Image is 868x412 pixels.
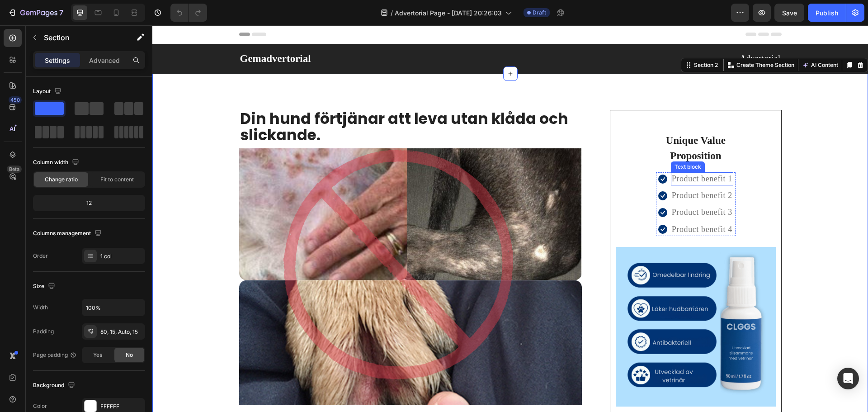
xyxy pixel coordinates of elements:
[7,166,22,173] div: Beta
[152,25,868,412] iframe: Design area
[88,83,416,120] span: Din hund förtjänar att leva utan klåda och slickande
[100,175,134,184] span: Fit to content
[533,9,546,17] span: Draft
[35,197,143,209] div: 12
[45,56,70,65] p: Settings
[33,379,77,392] div: Background
[4,4,67,22] button: 7
[774,4,804,22] button: Save
[395,8,502,18] span: Advertorial Page - [DATE] 20:26:03
[837,368,859,389] div: Open Intercom Messenger
[126,351,133,359] span: No
[93,351,102,359] span: Yes
[359,28,628,39] p: Advertorial
[33,85,63,98] div: Layout
[87,123,430,380] img: Alt Image
[170,4,207,22] div: Undo/Redo
[505,108,582,139] p: Unique Value Proposition
[519,181,580,193] p: Product benefit 3
[33,227,104,240] div: Columns management
[519,199,580,210] p: Product benefit 4
[33,303,48,312] div: Width
[33,351,77,359] div: Page padding
[463,222,623,381] img: Alt Image
[100,252,143,260] div: 1 col
[100,403,143,411] div: FFFFFF
[816,8,838,18] div: Publish
[100,328,143,336] div: 80, 15, Auto, 15
[808,4,846,22] button: Publish
[44,32,118,43] p: Section
[33,156,81,169] div: Column width
[33,280,57,293] div: Size
[519,165,580,176] p: Product benefit 2
[391,8,393,18] span: /
[648,34,688,45] button: AI Content
[33,252,48,260] div: Order
[33,327,54,336] div: Padding
[9,96,22,104] div: 450
[164,99,168,120] span: .
[540,36,567,44] div: Section 2
[89,56,120,65] p: Advanced
[520,137,551,146] div: Text block
[782,9,797,17] span: Save
[584,36,642,44] p: Create Theme Section
[82,299,145,316] input: Auto
[33,402,47,410] div: Color
[59,7,63,18] p: 7
[519,148,580,159] p: Product benefit 1
[45,175,78,184] span: Change ratio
